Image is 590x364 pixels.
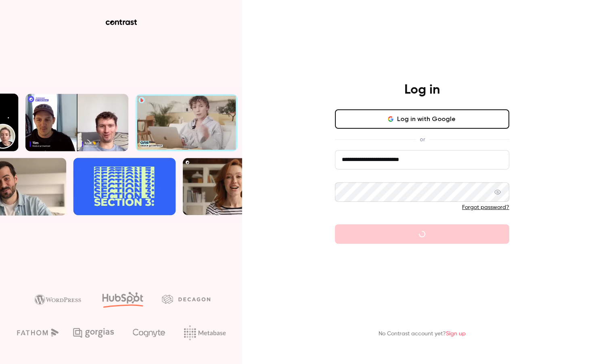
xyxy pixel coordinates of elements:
[379,330,466,338] p: No Contrast account yet?
[446,331,466,337] a: Sign up
[162,295,210,303] img: decagon
[416,135,429,144] span: or
[462,205,509,210] a: Forgot password?
[404,82,440,98] h4: Log in
[335,109,509,129] button: Log in with Google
